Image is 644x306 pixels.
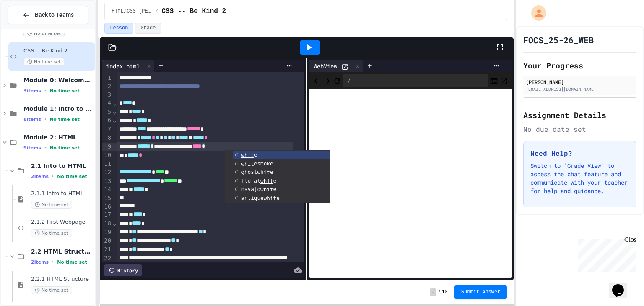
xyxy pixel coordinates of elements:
button: Console [490,76,498,86]
iframe: chat widget [609,272,636,298]
div: 21 [102,246,112,254]
div: [PERSON_NAME] [526,78,634,86]
button: Lesson [104,23,133,34]
div: 10 [102,151,112,160]
div: No due date set [523,124,636,134]
h1: FOCS_25-26_WEB [523,34,594,46]
span: 8 items [23,117,41,122]
span: 2.2.1 HTML Structure [31,276,93,283]
span: No time set [23,58,65,66]
ul: Completions [225,150,330,204]
span: Module 2: HTML [23,133,93,141]
span: whit [260,178,273,184]
div: 13 [102,177,112,186]
span: floral e [241,178,276,184]
span: 2.1 Into to HTML [31,162,93,170]
h3: Need Help? [530,148,629,158]
span: Module 1: Intro to the Web [23,105,93,112]
p: Switch to "Grade View" to access the chat feature and communicate with your teacher for help and ... [530,162,629,195]
div: 3 [102,91,112,99]
div: Chat with us now!Close [3,3,58,53]
span: whit [264,195,276,201]
span: whit [257,169,270,175]
h2: Assignment Details [523,109,636,121]
button: Grade [135,23,161,34]
span: • [44,87,46,94]
div: 15 [102,194,112,203]
span: / [438,289,441,296]
span: 2 items [31,259,49,265]
span: 2.1.2 First Webpage [31,219,93,226]
span: No time set [23,29,65,37]
div: 1 [102,74,112,82]
div: WebView [309,60,363,72]
span: • [44,116,46,123]
h2: Your Progress [523,60,636,71]
span: No time set [49,145,80,151]
span: Submit Answer [461,289,501,296]
span: No time set [57,174,87,179]
span: whit [241,160,254,167]
div: 17 [102,211,112,220]
span: Fold line [112,99,117,106]
div: 18 [102,220,112,228]
div: 16 [102,203,112,211]
span: 10 [441,289,447,296]
div: 6 [102,116,112,125]
span: No time set [31,286,72,294]
span: No time set [31,201,72,209]
span: Back [313,75,321,86]
div: 9 [102,143,112,152]
div: 12 [102,168,112,177]
div: / [343,74,488,87]
div: My Account [522,3,548,23]
span: / [155,8,158,15]
span: 2.1.1 Intro to HTML [31,190,93,197]
span: Forward [323,75,331,86]
button: Refresh [333,76,341,86]
span: 3 items [23,88,41,94]
span: Module 0: Welcome to Web Development [23,76,93,84]
span: antique e [241,195,279,201]
div: 2 [102,82,112,91]
div: 4 [102,99,112,108]
span: 2 items [31,174,49,179]
div: 7 [102,125,112,134]
span: • [52,259,54,265]
button: Open in new tab [500,76,508,86]
span: No time set [31,229,72,237]
span: whit [260,186,273,193]
iframe: Web Preview [309,89,512,279]
div: 8 [102,134,112,143]
div: History [104,264,142,276]
div: index.html [102,60,154,72]
span: Fold line [112,108,117,115]
div: 19 [102,228,112,237]
span: CSS -- Be Kind 2 [23,47,93,55]
button: Submit Answer [454,285,507,299]
span: Fold line [112,220,117,227]
span: - [430,288,436,296]
div: 11 [102,160,112,168]
span: CSS -- Be Kind 2 [161,6,226,16]
span: • [52,173,54,180]
span: • [44,144,46,151]
div: [EMAIL_ADDRESS][DOMAIN_NAME] [526,86,634,92]
span: e [241,152,257,158]
div: 5 [102,108,112,117]
span: HTML/CSS Campbell [112,8,152,15]
span: 2.2 HTML Structure [31,248,93,255]
span: esmoke [241,160,273,167]
div: index.html [102,62,144,71]
span: ghost e [241,169,273,175]
span: No time set [49,117,80,122]
iframe: chat widget [574,236,636,272]
span: Fold line [112,117,117,124]
div: 14 [102,186,112,194]
span: No time set [49,88,80,94]
span: navajo e [241,186,276,192]
div: 20 [102,237,112,246]
span: Back to Teams [35,10,74,19]
button: Back to Teams [8,6,88,24]
div: WebView [309,62,341,71]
